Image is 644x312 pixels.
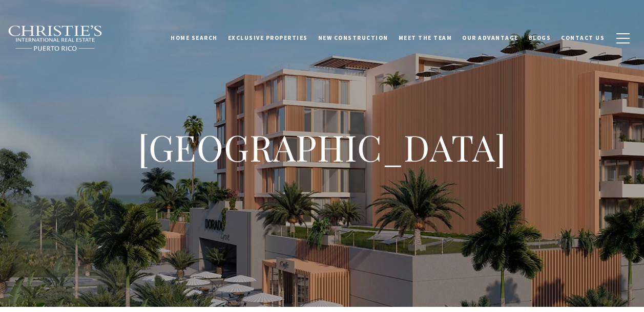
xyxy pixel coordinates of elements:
a: Home Search [165,25,223,51]
a: Meet the Team [393,25,458,51]
span: Contact Us [561,34,605,41]
span: New Construction [318,34,388,41]
span: Exclusive Properties [228,34,308,41]
a: Exclusive Properties [223,25,313,51]
h1: [GEOGRAPHIC_DATA] [117,125,527,170]
span: Blogs [529,34,551,41]
a: New Construction [313,25,393,51]
a: Our Advantage [457,25,524,51]
span: Our Advantage [462,34,518,41]
a: Blogs [524,25,556,51]
img: Christie's International Real Estate black text logo [8,25,103,52]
